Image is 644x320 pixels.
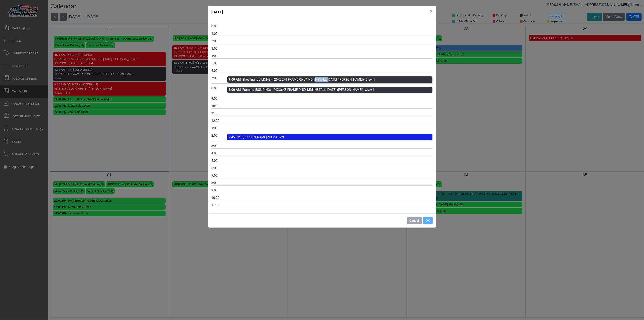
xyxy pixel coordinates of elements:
[229,88,241,92] strong: 8:00 AM
[212,61,228,66] div: 5:00
[212,39,228,44] div: 2:00
[212,158,228,163] div: 5:00
[212,104,228,108] div: 10:00
[212,46,228,51] div: 3:00
[229,78,241,81] strong: 7:00 AM
[212,111,228,116] div: 11:00
[212,9,223,15] h5: [DATE]
[407,217,422,224] button: Cancel
[212,24,228,29] div: 0:00
[212,195,228,200] div: 10:00
[212,86,228,91] div: 8:00
[212,54,228,58] div: 4:00
[212,31,228,36] div: 1:00
[212,151,228,156] div: 4:00
[229,78,375,81] a: 7:00 AM- Sheeting (BUILDING) - 20X36X8 FRAME ONLY MDI INSTALL [DATE] ([PERSON_NAME])- Crew 1
[212,203,228,208] div: 11:00
[212,181,228,185] div: 8:00
[212,68,228,73] div: 6:00
[212,96,228,101] div: 9:00
[229,88,374,92] a: 8:00 AM- Framing (BUILDING) - 20X36X8 FRAME ONLY MDI INSTALL [DATE] ([PERSON_NAME])- Crew 1
[427,6,436,17] button: Close
[212,126,228,131] div: 1:00
[212,133,228,138] div: 2:00
[363,88,374,92] span: - Crew 1
[212,76,228,81] div: 7:00
[229,135,284,139] span: 2:45 PM - [PERSON_NAME] out 2:45 vet
[212,188,228,193] div: 9:00
[212,118,228,123] div: 12:00
[423,217,433,224] button: OK
[212,144,228,148] div: 3:00
[212,166,228,171] div: 6:00
[364,78,375,81] span: - Crew 1
[212,173,228,178] div: 7:00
